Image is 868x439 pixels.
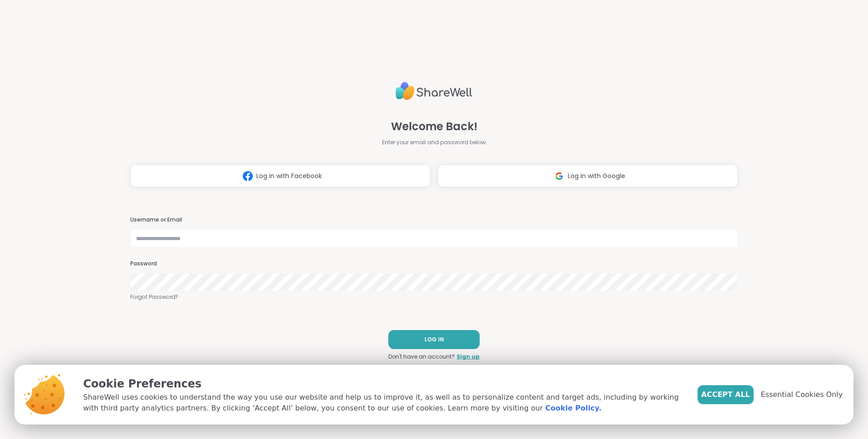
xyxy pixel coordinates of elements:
[388,330,480,349] button: LOG IN
[701,389,750,400] span: Accept All
[130,260,738,268] h3: Password
[761,389,843,400] span: Essential Cookies Only
[130,293,738,301] a: Forgot Password?
[568,171,625,181] span: Log in with Google
[83,392,683,414] p: ShareWell uses cookies to understand the way you use our website and help us to improve it, as we...
[551,168,568,184] img: ShareWell Logomark
[388,353,455,361] span: Don't have an account?
[130,216,738,224] h3: Username or Email
[438,165,738,187] button: Log in with Google
[382,138,486,146] span: Enter your email and password below
[545,403,601,414] a: Cookie Policy.
[256,171,322,181] span: Log in with Facebook
[83,376,683,392] p: Cookie Preferences
[391,118,477,135] span: Welcome Back!
[396,78,472,104] img: ShareWell Logo
[130,165,430,187] button: Log in with Facebook
[457,353,480,361] a: Sign up
[239,168,256,184] img: ShareWell Logomark
[425,335,444,344] span: LOG IN
[698,385,754,404] button: Accept All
